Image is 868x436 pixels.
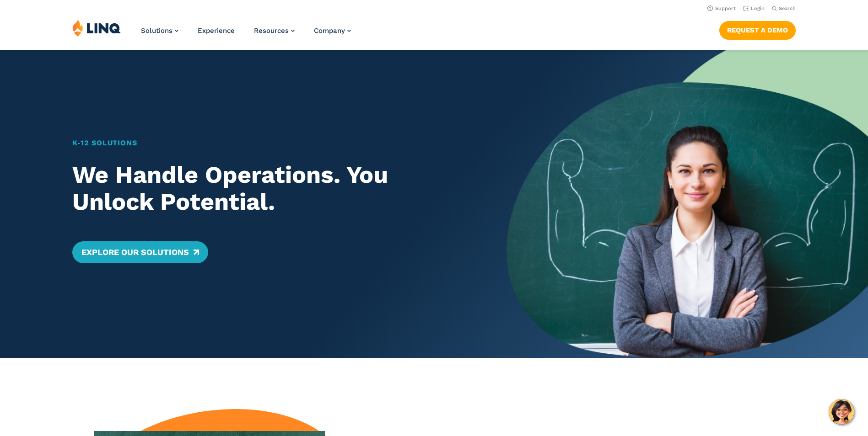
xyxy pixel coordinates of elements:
a: Resources [254,27,295,35]
a: Login [743,5,765,11]
h2: We Handle Operations. You Unlock Potential. [72,161,471,216]
span: Company [314,27,345,35]
span: Solutions [141,27,173,35]
nav: Primary Navigation [141,19,351,49]
button: Open Search Bar [772,5,796,12]
h1: K‑12 Solutions [72,138,471,149]
img: Home Banner [507,50,868,358]
a: Company [314,27,351,35]
span: Search [779,5,796,11]
a: Solutions [141,27,178,35]
button: Hello, have a question? Let’s chat. [829,399,854,425]
a: Explore Our Solutions [72,241,208,263]
a: Support [707,5,736,11]
img: LINQ | K‑12 Software [72,19,121,37]
nav: Button Navigation [719,19,796,39]
a: Request a Demo [719,21,796,39]
span: Resources [254,27,289,35]
a: Experience [198,27,235,35]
